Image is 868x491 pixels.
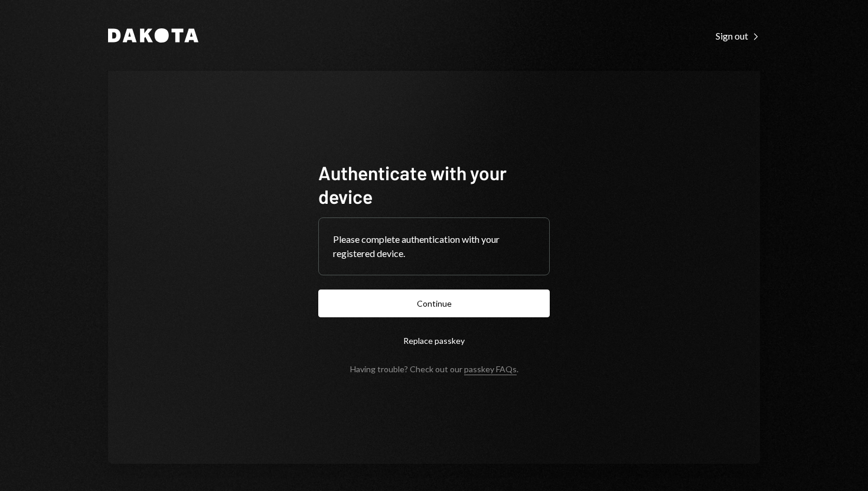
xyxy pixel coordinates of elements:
[716,30,760,42] div: Sign out
[464,364,517,375] a: passkey FAQs
[318,161,550,208] h1: Authenticate with your device
[318,290,550,317] button: Continue
[716,29,760,42] a: Sign out
[318,327,550,355] button: Replace passkey
[350,364,518,374] div: Having trouble? Check out our .
[333,232,535,261] div: Please complete authentication with your registered device.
